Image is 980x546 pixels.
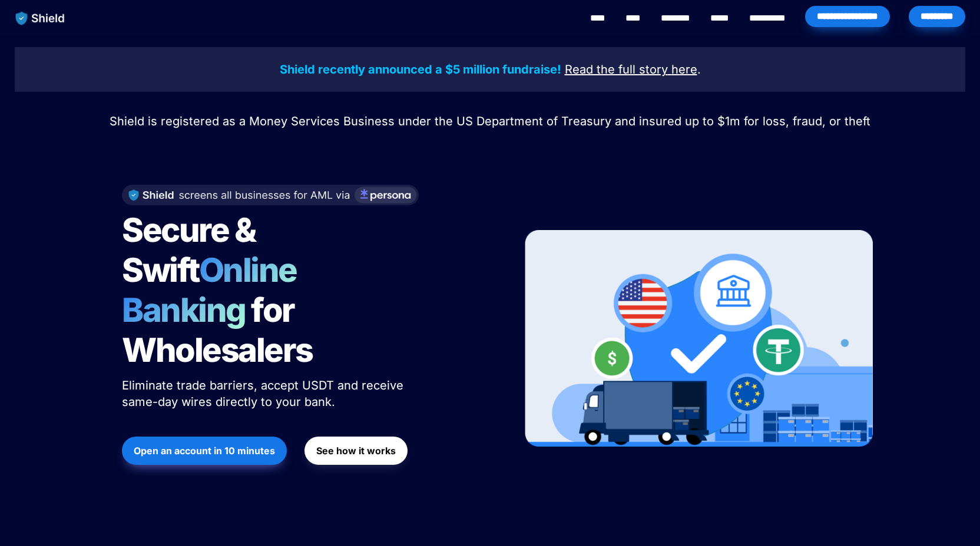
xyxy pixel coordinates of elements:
[122,210,261,290] span: Secure & Swift
[565,64,668,76] a: Read the full story
[134,445,275,457] strong: Open an account in 10 minutes
[122,290,313,370] span: for Wholesalers
[122,250,309,330] span: Online Banking
[280,62,561,76] strong: Shield recently announced a $5 million fundraise!
[671,64,697,76] a: here
[304,437,408,465] button: See how it works
[316,445,396,457] strong: See how it works
[304,431,408,471] a: See how it works
[697,62,701,76] span: .
[110,114,870,128] span: Shield is registered as a Money Services Business under the US Department of Treasury and insured...
[10,6,71,31] img: website logo
[565,62,668,76] u: Read the full story
[122,437,287,465] button: Open an account in 10 minutes
[671,62,697,76] u: here
[122,378,407,409] span: Eliminate trade barriers, accept USDT and receive same-day wires directly to your bank.
[122,431,287,471] a: Open an account in 10 minutes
